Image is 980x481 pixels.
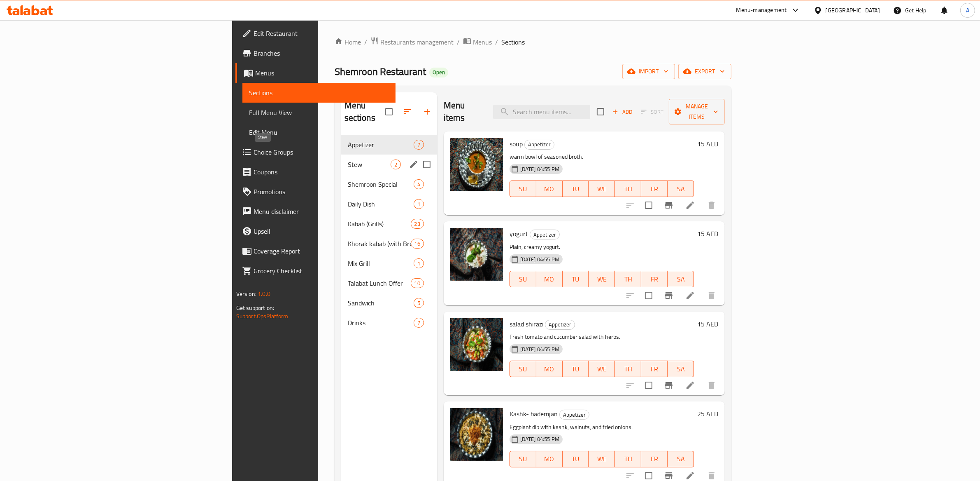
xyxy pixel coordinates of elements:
[335,62,426,81] span: Shemroon Restaurant
[618,273,638,285] span: TH
[629,66,668,77] span: import
[254,246,389,256] span: Coverage Report
[685,471,695,481] a: Edit menu item
[702,195,722,215] button: delete
[697,318,718,330] h6: 15 AED
[380,103,398,120] span: Select all sections
[341,174,437,194] div: Shemroon Special4
[560,410,589,420] span: Appetizer
[510,242,694,252] p: Plain, creamy yogurt.
[254,266,389,276] span: Grocery Checklist
[501,37,525,47] span: Sections
[235,23,396,43] a: Edit Restaurant
[341,313,437,333] div: Drinks7
[615,181,641,197] button: TH
[341,293,437,313] div: Sandwich5
[536,271,563,287] button: MO
[678,64,731,79] button: export
[249,88,389,98] span: Sections
[450,318,503,371] img: salad shirazi
[254,147,389,157] span: Choice Groups
[380,37,454,47] span: Restaurants management
[391,160,401,169] div: items
[348,199,414,209] div: Daily Dish
[589,361,615,377] button: WE
[341,194,437,214] div: Daily Dish1
[341,155,437,174] div: Stew2edit
[566,363,586,375] span: TU
[510,361,536,377] button: SU
[530,230,560,239] div: Appetizer
[510,422,694,432] p: Eggplant dip with kashk, walnuts, and fried onions.
[592,363,612,375] span: WE
[411,240,424,248] span: 16
[414,141,424,149] span: 7
[258,289,270,299] span: 1.0.0
[685,380,695,390] a: Edit menu item
[536,361,563,377] button: MO
[510,228,528,240] span: yogurt
[589,271,615,287] button: WE
[510,152,694,162] p: warm bowl of seasoned broth.
[640,377,657,394] span: Select to update
[450,408,503,461] img: Kashk- bademjan
[341,253,437,273] div: Mix Grill1
[348,298,414,308] div: Sandwich
[592,103,609,120] span: Select section
[235,142,396,162] a: Choice Groups
[615,451,641,467] button: TH
[235,182,396,202] a: Promotions
[697,408,718,420] h6: 25 AED
[609,106,635,118] span: Add item
[429,69,448,76] span: Open
[348,239,411,249] span: Khorak kabab (with Bread)
[411,219,424,229] div: items
[545,320,575,330] div: Appetizer
[414,140,424,150] div: items
[341,135,437,155] div: Appetizer7
[641,271,668,287] button: FR
[540,453,559,465] span: MO
[545,320,575,329] span: Appetizer
[671,453,691,465] span: SA
[414,199,424,209] div: items
[249,127,389,137] span: Edit Menu
[645,273,664,285] span: FR
[254,28,389,38] span: Edit Restaurant
[540,273,559,285] span: MO
[563,181,589,197] button: TU
[510,138,523,150] span: soup
[341,214,437,234] div: Kabab (Grills)23
[411,279,424,287] span: 10
[510,451,536,467] button: SU
[348,278,411,288] span: Talabat Lunch Offer
[341,273,437,293] div: Talabat Lunch Offer10
[414,260,424,267] span: 1
[540,363,559,375] span: MO
[622,64,675,79] button: import
[370,37,454,47] a: Restaurants management
[566,183,586,195] span: TU
[242,122,396,142] a: Edit Menu
[702,286,722,305] button: delete
[685,66,725,77] span: export
[513,183,533,195] span: SU
[668,361,694,377] button: SA
[510,181,536,197] button: SU
[530,230,559,239] span: Appetizer
[255,68,389,78] span: Menus
[414,299,424,307] span: 5
[641,361,668,377] button: FR
[235,221,396,241] a: Upsell
[414,179,424,189] div: items
[463,37,492,47] a: Menus
[254,226,389,236] span: Upsell
[348,318,414,328] div: Drinks
[513,453,533,465] span: SU
[417,102,437,122] button: Add section
[513,363,533,375] span: SU
[615,361,641,377] button: TH
[398,102,417,122] span: Sort sections
[618,183,638,195] span: TH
